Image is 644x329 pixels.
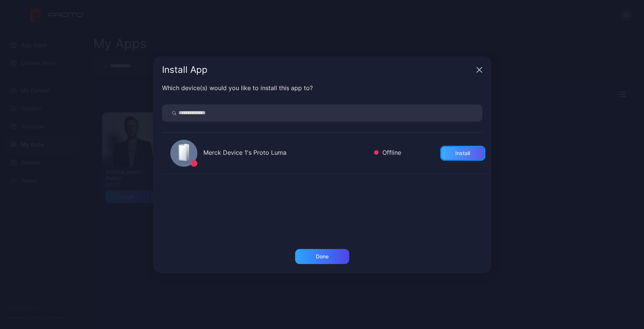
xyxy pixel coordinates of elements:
[162,65,473,74] div: Install App
[295,249,349,264] button: Done
[374,148,401,159] div: Offline
[316,254,329,260] div: Done
[162,83,482,92] div: Which device(s) would you like to install this app to?
[203,148,368,159] div: Merck Device 1's Proto Luma
[440,146,485,161] button: Install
